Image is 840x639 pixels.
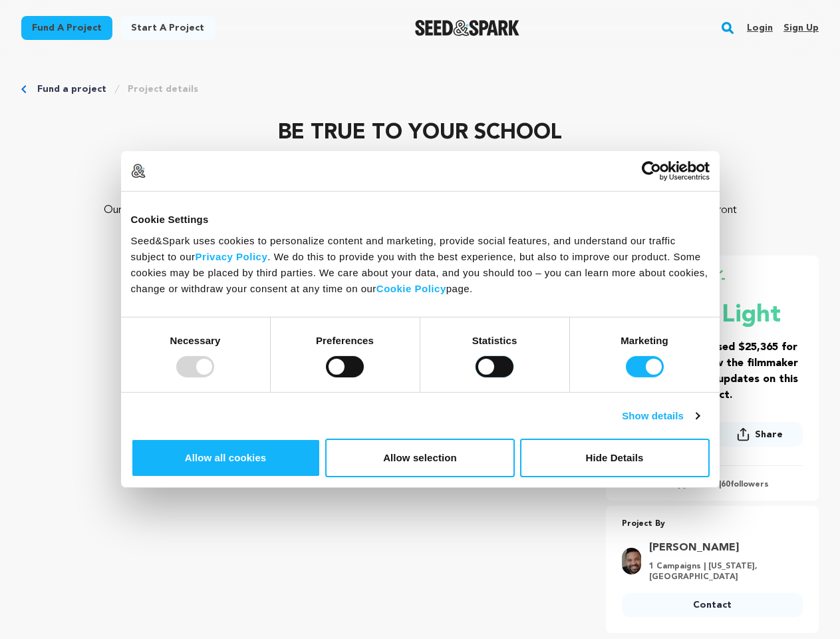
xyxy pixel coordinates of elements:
img: logo [131,164,146,178]
button: Share [716,422,803,447]
p: 1 Campaigns | [US_STATE], [GEOGRAPHIC_DATA] [649,561,795,582]
a: Goto Frank Harts profile [649,540,795,556]
a: Sign up [783,17,819,39]
a: Seed&Spark Homepage [415,20,519,36]
a: Project details [128,83,198,96]
span: Share [716,422,803,452]
img: d57b25a366908f51.jpg [622,548,641,574]
button: Allow selection [325,439,515,477]
p: [US_STATE][GEOGRAPHIC_DATA], [US_STATE] | Film Short [21,160,819,176]
a: Usercentrics Cookiebot - opens in a new window [593,161,710,181]
button: Allow all cookies [131,439,321,477]
strong: Statistics [472,334,517,345]
img: Seed&Spark Logo Dark Mode [415,20,519,36]
strong: Preferences [316,334,374,345]
p: Comedy, Thriller [21,176,819,192]
span: Share [755,428,783,441]
a: Show details [622,408,699,424]
button: Hide Details [520,439,710,477]
a: Contact [622,593,803,617]
a: Start a project [120,16,215,40]
strong: Marketing [621,334,668,345]
div: Seed&Spark uses cookies to personalize content and marketing, provide social features, and unders... [131,232,710,296]
p: BE TRUE TO YOUR SCHOOL [21,117,819,149]
span: 60 [721,481,730,489]
p: Project By [622,517,803,532]
a: Fund a project [21,16,112,40]
strong: Necessary [170,334,221,345]
p: Our film is about not taking your gifts for granted, and respecting the power of education. We ai... [101,202,739,234]
a: Login [747,17,773,39]
a: Cookie Policy [376,282,446,294]
div: Breadcrumb [21,83,819,96]
div: Cookie Settings [131,212,710,228]
a: Fund a project [37,83,106,96]
a: Privacy Policy [196,250,268,262]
